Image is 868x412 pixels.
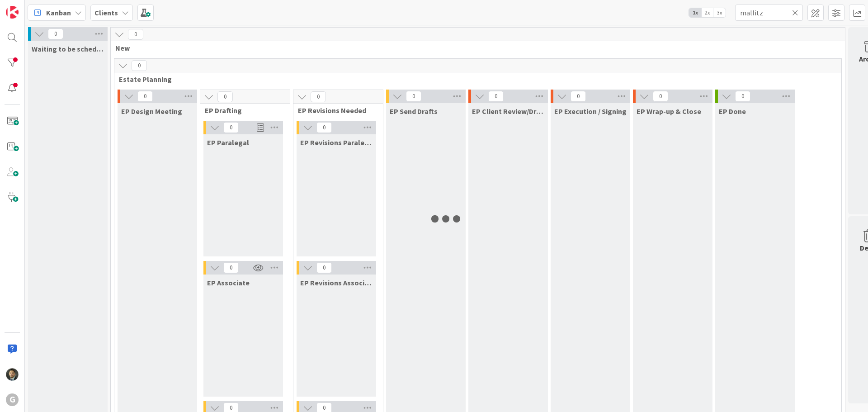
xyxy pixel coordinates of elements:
[488,91,504,102] span: 0
[128,29,143,40] span: 0
[32,44,104,53] span: Waiting to be scheduled
[137,91,153,102] span: 0
[6,6,19,19] img: Visit kanbanzone.com
[115,43,834,52] span: New
[735,5,803,21] input: Quick Filter...
[132,60,147,71] span: 0
[119,75,830,84] span: Estate Planning
[121,107,182,116] span: EP Design Meeting
[217,91,233,102] span: 0
[713,8,726,17] span: 3x
[554,107,627,116] span: EP Execution / Signing
[298,106,372,115] span: EP Revisions Needed
[637,107,701,116] span: EP Wrap-up & Close
[46,7,71,18] span: Kanban
[472,107,544,116] span: EP Client Review/Draft Review Meeting
[6,368,19,381] img: CG
[735,91,750,102] span: 0
[689,8,701,17] span: 1x
[701,8,713,17] span: 2x
[390,107,438,116] span: EP Send Drafts
[653,91,668,102] span: 0
[223,262,239,273] span: 0
[571,91,586,102] span: 0
[719,107,746,116] span: EP Done
[316,262,332,273] span: 0
[205,106,278,115] span: EP Drafting
[223,122,239,133] span: 0
[316,122,332,133] span: 0
[300,278,373,287] span: EP Revisions Associate
[6,393,19,406] div: G
[300,138,373,147] span: EP Revisions Paralegal
[48,28,63,39] span: 0
[49,1,71,12] span: Support
[311,91,326,102] span: 0
[207,138,249,147] span: EP Paralegal
[406,91,421,102] span: 0
[207,278,250,287] span: EP Associate
[94,8,118,17] b: Clients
